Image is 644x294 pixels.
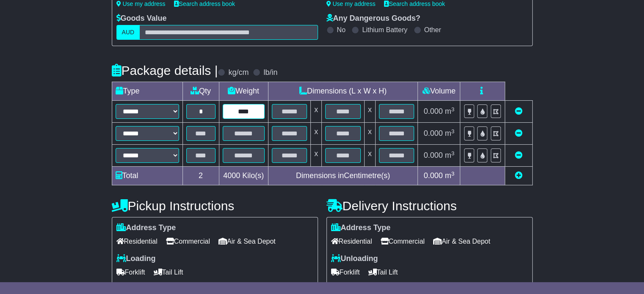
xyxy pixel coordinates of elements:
a: Remove this item [515,129,522,137]
a: Remove this item [515,107,522,115]
label: Other [424,26,441,34]
span: 0.000 [424,171,443,180]
label: Address Type [331,223,391,233]
h4: Delivery Instructions [326,199,533,213]
td: x [364,101,375,123]
span: Forklift [116,266,145,279]
span: Tail Lift [154,266,183,279]
label: lb/in [263,68,277,77]
span: m [445,171,455,180]
td: Qty [182,82,219,101]
span: m [445,129,455,137]
td: Dimensions (L x W x H) [268,82,418,101]
td: x [364,145,375,167]
td: 2 [182,167,219,185]
a: Search address book [384,0,445,7]
sup: 3 [451,170,455,177]
span: 0.000 [424,107,443,115]
a: Add new item [515,171,522,180]
a: Search address book [174,0,235,7]
a: Remove this item [515,151,522,159]
span: Commercial [381,235,425,248]
label: Loading [116,254,156,264]
label: Any Dangerous Goods? [326,14,420,23]
label: No [337,26,345,34]
td: x [311,145,322,167]
span: Air & Sea Depot [433,235,490,248]
sup: 3 [451,128,455,135]
span: Forklift [331,266,360,279]
sup: 3 [451,106,455,113]
td: x [364,123,375,145]
td: Volume [418,82,460,101]
sup: 3 [451,150,455,157]
span: 0.000 [424,129,443,137]
span: m [445,107,455,115]
h4: Pickup Instructions [112,199,318,213]
td: x [311,101,322,123]
a: Use my address [116,0,166,7]
td: x [311,123,322,145]
td: Kilo(s) [219,167,268,185]
td: Dimensions in Centimetre(s) [268,167,418,185]
span: Commercial [166,235,210,248]
a: Use my address [326,0,376,7]
span: Air & Sea Depot [218,235,276,248]
td: Type [112,82,182,101]
td: Weight [219,82,268,101]
h4: Package details | [112,63,218,77]
label: Goods Value [116,14,167,23]
span: Tail Lift [368,266,398,279]
span: Residential [331,235,372,248]
span: 4000 [223,171,240,180]
td: Total [112,167,182,185]
label: Unloading [331,254,378,264]
label: kg/cm [228,68,249,77]
label: Lithium Battery [362,26,407,34]
span: m [445,151,455,159]
label: Address Type [116,223,176,233]
span: 0.000 [424,151,443,159]
span: Residential [116,235,158,248]
label: AUD [116,25,140,40]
